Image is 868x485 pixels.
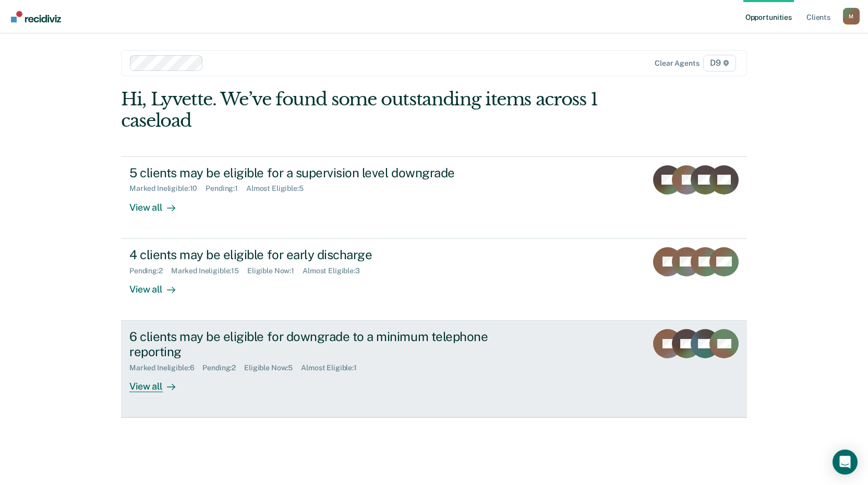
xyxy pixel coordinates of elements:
[129,372,188,392] div: View all
[129,266,171,275] div: Pending : 2
[129,193,188,213] div: View all
[129,165,496,180] div: 5 clients may be eligible for a supervision level downgrade
[703,55,736,71] span: D9
[129,275,188,295] div: View all
[303,266,368,275] div: Almost Eligible : 3
[655,59,699,68] div: Clear agents
[247,266,303,275] div: Eligible Now : 1
[206,184,246,193] div: Pending : 1
[246,184,312,193] div: Almost Eligible : 5
[129,363,202,372] div: Marked Ineligible : 6
[843,8,860,25] div: M
[121,156,747,239] a: 5 clients may be eligible for a supervision level downgradeMarked Ineligible:10Pending:1Almost El...
[833,450,858,475] div: Open Intercom Messenger
[202,363,244,372] div: Pending : 2
[129,329,496,359] div: 6 clients may be eligible for downgrade to a minimum telephone reporting
[11,11,61,22] img: Recidiviz
[129,184,206,193] div: Marked Ineligible : 10
[244,363,301,372] div: Eligible Now : 5
[121,89,622,131] div: Hi, Lyvette. We’ve found some outstanding items across 1 caseload
[121,321,747,418] a: 6 clients may be eligible for downgrade to a minimum telephone reportingMarked Ineligible:6Pendin...
[843,8,860,25] button: Profile dropdown button
[121,239,747,321] a: 4 clients may be eligible for early dischargePending:2Marked Ineligible:15Eligible Now:1Almost El...
[129,247,496,262] div: 4 clients may be eligible for early discharge
[301,363,365,372] div: Almost Eligible : 1
[171,266,247,275] div: Marked Ineligible : 15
